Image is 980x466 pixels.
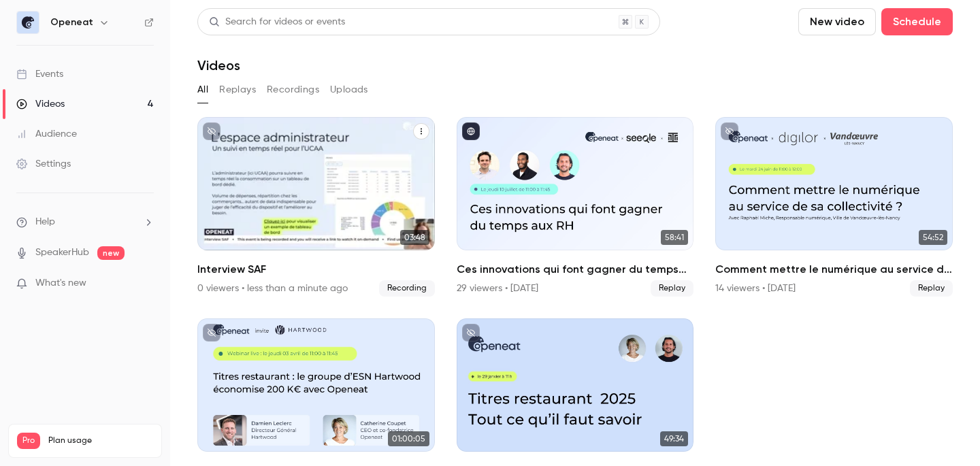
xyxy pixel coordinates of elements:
[17,12,39,33] img: Openeat
[197,117,435,297] li: Interview SAF
[400,230,429,245] span: 03:48
[197,57,240,73] h1: Videos
[379,280,435,297] span: Recording
[651,280,693,297] span: Replay
[267,79,319,101] button: Recordings
[16,127,77,141] div: Audience
[715,117,953,297] a: 54:52Comment mettre le numérique au service de sa collectivité ?14 viewers • [DATE]Replay
[50,16,93,29] h6: Openeat
[197,8,953,458] section: Videos
[17,433,40,449] span: Pro
[457,117,694,297] a: 58:41Ces innovations qui font gagner du temps aux RH29 viewers • [DATE]Replay
[35,215,55,229] span: Help
[462,122,480,140] button: published
[16,67,63,81] div: Events
[721,122,738,140] button: unpublished
[35,276,86,290] span: What's new
[203,324,220,342] button: unpublished
[457,117,694,297] li: Ces innovations qui font gagner du temps aux RH
[97,246,125,260] span: new
[919,230,947,245] span: 54:52
[197,261,435,278] h2: Interview SAF
[16,97,65,111] div: Videos
[457,261,694,278] h2: Ces innovations qui font gagner du temps aux RH
[48,435,153,446] span: Plan usage
[388,431,429,446] span: 01:00:05
[209,15,345,29] div: Search for videos or events
[715,117,953,297] li: Comment mettre le numérique au service de sa collectivité ?
[197,282,348,295] div: 0 viewers • less than a minute ago
[330,79,368,101] button: Uploads
[197,79,208,101] button: All
[16,215,154,229] li: help-dropdown-opener
[798,8,876,35] button: New video
[660,431,688,446] span: 49:34
[661,230,688,245] span: 58:41
[219,79,256,101] button: Replays
[715,261,953,278] h2: Comment mettre le numérique au service de sa collectivité ?
[203,122,220,140] button: unpublished
[881,8,953,35] button: Schedule
[715,282,796,295] div: 14 viewers • [DATE]
[35,246,89,260] a: SpeakerHub
[462,324,480,342] button: unpublished
[197,117,435,297] a: 03:48Interview SAF0 viewers • less than a minute agoRecording
[910,280,953,297] span: Replay
[16,157,71,171] div: Settings
[457,282,538,295] div: 29 viewers • [DATE]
